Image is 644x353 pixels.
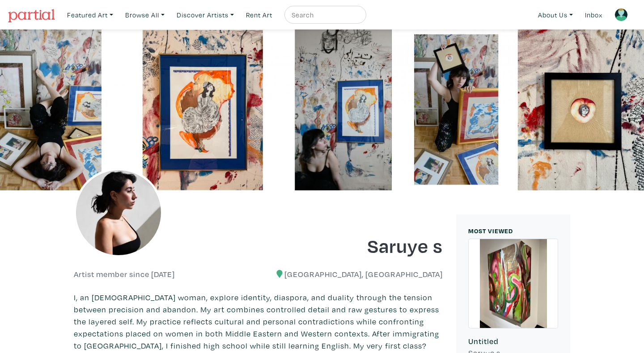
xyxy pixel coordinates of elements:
[74,269,175,279] h6: Artist member since [DATE]
[173,6,238,24] a: Discover Artists
[121,6,169,24] a: Browse All
[614,8,628,21] img: avatar.png
[63,6,117,24] a: Featured Art
[242,6,276,24] a: Rent Art
[265,233,443,257] h1: Saruye s
[534,6,577,24] a: About Us
[74,168,163,257] img: phpThumb.php
[468,227,513,235] small: MOST VIEWED
[581,6,606,24] a: Inbox
[468,336,558,346] h6: Untitled
[265,269,443,279] h6: [GEOGRAPHIC_DATA], [GEOGRAPHIC_DATA]
[291,9,358,21] input: Search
